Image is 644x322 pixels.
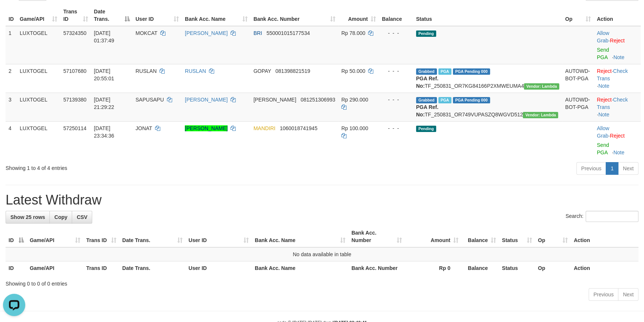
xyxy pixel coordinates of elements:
td: · · [594,64,641,93]
span: [DATE] 23:34:36 [94,125,115,139]
th: ID [6,261,27,275]
h1: Latest Withdraw [6,193,638,207]
th: Bank Acc. Number: activate to sort column ascending [348,226,405,247]
span: 57250114 [63,125,86,131]
a: [PERSON_NAME] [185,97,228,103]
input: Search: [586,211,638,222]
th: Status [499,261,535,275]
span: [DATE] 21:29:22 [94,97,115,110]
span: Copy [54,214,67,220]
span: SAPUSAPU [135,97,164,103]
th: Bank Acc. Name: activate to sort column ascending [252,226,348,247]
span: Grabbed [416,68,437,75]
th: Amount: activate to sort column ascending [405,226,461,247]
th: Date Trans.: activate to sort column ascending [119,226,186,247]
a: 1 [606,162,618,175]
span: Copy 081251306993 to clipboard [300,97,335,103]
a: Note [598,83,609,89]
th: User ID: activate to sort column ascending [132,5,182,26]
td: LUXTOGEL [17,26,60,64]
span: PGA Pending [453,68,490,75]
td: TF_250831_OR7KG84166P2XMWEUMA4 [413,64,562,93]
a: Send PGA [597,142,609,155]
th: Bank Acc. Number [348,261,405,275]
th: Game/API: activate to sort column ascending [27,226,83,247]
span: Rp 78.000 [341,30,366,36]
div: - - - [382,67,410,75]
span: Grabbed [416,97,437,103]
th: Date Trans.: activate to sort column descending [91,5,133,26]
a: Allow Grab [597,30,609,44]
b: PGA Ref. No: [416,104,438,117]
td: TF_250831_OR749VUPASZQ8WGVD512 [413,93,562,121]
span: · [597,30,610,44]
a: Note [613,54,624,60]
a: Show 25 rows [6,211,50,223]
th: ID [6,5,17,26]
th: Amount: activate to sort column ascending [338,5,379,26]
span: · [597,125,610,139]
span: Marked by azaksrlux [438,68,451,75]
div: Showing 0 to 0 of 0 entries [6,277,638,287]
div: Showing 1 to 4 of 4 entries [6,161,263,172]
span: Copy 550001015177534 to clipboard [267,30,310,36]
td: LUXTOGEL [17,121,60,159]
td: 2 [6,64,17,93]
span: Rp 50.000 [341,68,366,74]
th: Op: activate to sort column ascending [562,5,594,26]
a: Reject [610,38,625,44]
div: - - - [382,125,410,132]
span: RUSLAN [135,68,157,74]
th: Bank Acc. Number: activate to sort column ascending [251,5,338,26]
a: Next [618,162,638,175]
a: Check Trans [597,68,628,81]
span: [DATE] 20:55:01 [94,68,115,81]
th: ID: activate to sort column descending [6,226,27,247]
th: Action [571,226,638,247]
span: Rp 290.000 [341,97,368,103]
a: Next [618,288,638,301]
a: Reject [610,133,625,139]
td: No data available in table [6,247,638,261]
td: 1 [6,26,17,64]
span: BRI [254,30,262,36]
span: Vendor URL: https://order7.1velocity.biz [523,112,558,118]
th: Trans ID: activate to sort column ascending [83,226,119,247]
span: Pending [416,30,436,37]
td: LUXTOGEL [17,64,60,93]
th: Balance [461,261,499,275]
th: Trans ID: activate to sort column ascending [60,5,91,26]
span: [PERSON_NAME] [254,97,296,103]
th: Action [571,261,638,275]
span: MOKCAT [135,30,157,36]
th: Status [413,5,562,26]
td: LUXTOGEL [17,93,60,121]
td: · [594,26,641,64]
a: Previous [589,288,618,301]
th: Bank Acc. Name [252,261,348,275]
span: Copy 1060018741945 to clipboard [280,125,317,131]
th: User ID: activate to sort column ascending [186,226,252,247]
th: User ID [186,261,252,275]
div: - - - [382,29,410,37]
th: Op [535,261,571,275]
span: Rp 100.000 [341,125,368,131]
a: Note [613,149,624,155]
span: Pending [416,126,436,132]
b: PGA Ref. No: [416,75,438,89]
th: Game/API [27,261,83,275]
span: MANDIRI [254,125,276,131]
th: Bank Acc. Name: activate to sort column ascending [182,5,250,26]
a: [PERSON_NAME] [185,30,228,36]
a: Note [598,112,609,117]
span: Marked by azaksrlux [438,97,451,103]
a: Check Trans [597,97,628,110]
th: Op: activate to sort column ascending [535,226,571,247]
span: 57139380 [63,97,86,103]
span: 57107680 [63,68,86,74]
td: 4 [6,121,17,159]
a: Allow Grab [597,125,609,139]
th: Balance [379,5,413,26]
span: PGA Pending [453,97,490,103]
span: CSV [77,214,87,220]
